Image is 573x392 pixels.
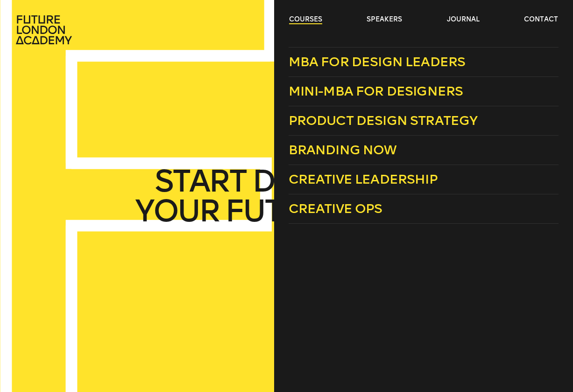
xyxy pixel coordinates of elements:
[289,15,322,24] a: courses
[289,194,559,224] a: Creative Ops
[289,83,463,99] span: Mini-MBA for Designers
[289,136,559,165] a: Branding Now
[289,106,559,136] a: Product Design Strategy
[289,201,382,216] span: Creative Ops
[447,15,480,24] a: journal
[289,54,466,69] span: MBA for Design Leaders
[524,15,558,24] a: contact
[289,47,559,77] a: MBA for Design Leaders
[289,142,397,158] span: Branding Now
[289,113,478,128] span: Product Design Strategy
[367,15,402,24] a: speakers
[289,172,438,187] span: Creative Leadership
[289,165,559,194] a: Creative Leadership
[289,77,559,106] a: Mini-MBA for Designers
